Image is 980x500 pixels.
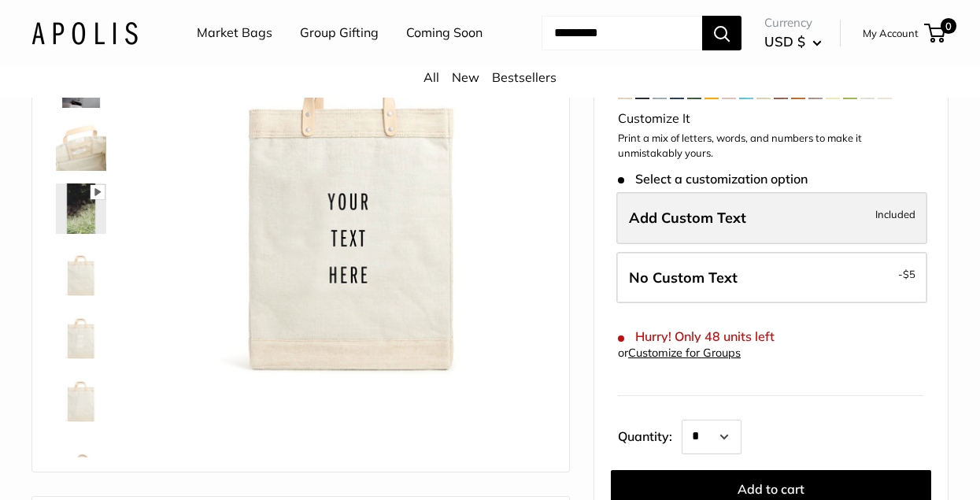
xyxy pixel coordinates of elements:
[629,209,746,227] span: Add Custom Text
[863,24,919,43] a: My Account
[875,205,915,224] span: Included
[618,172,808,187] span: Select a customization option
[56,372,106,423] img: Market Bag in Dove
[898,265,915,283] span: -
[406,21,483,45] a: Coming Soon
[300,21,379,45] a: Group Gifting
[616,192,927,244] label: Add Custom Text
[452,69,479,85] a: New
[764,33,805,50] span: USD $
[903,268,915,280] span: $5
[56,435,106,486] img: Market Bag in Dove
[56,120,106,171] img: Market Bag in Dove
[618,107,924,131] div: Customize It
[702,16,741,50] button: Search
[53,369,109,426] a: Market Bag in Dove
[31,21,138,44] img: Apolis
[53,306,109,363] a: Market Bag in Dove
[197,21,272,45] a: Market Bags
[423,69,439,85] a: All
[53,117,109,174] a: Market Bag in Dove
[618,329,775,344] span: Hurry! Only 48 units left
[618,343,741,364] div: or
[941,18,956,34] span: 0
[764,12,822,34] span: Currency
[618,131,924,161] p: Print a mix of letters, words, and numbers to make it unmistakably yours.
[629,269,738,287] span: No Custom Text
[53,243,109,300] a: Market Bag in Dove
[56,246,106,297] img: Market Bag in Dove
[618,415,682,454] label: Quantity:
[616,252,927,304] label: Leave Blank
[926,24,945,43] a: 0
[542,16,702,50] input: Search...
[53,432,109,489] a: Market Bag in Dove
[492,69,557,85] a: Bestsellers
[628,346,741,360] a: Customize for Groups
[764,29,822,54] button: USD $
[53,180,109,237] a: Market Bag in Dove
[56,183,106,234] img: Market Bag in Dove
[56,309,106,360] img: Market Bag in Dove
